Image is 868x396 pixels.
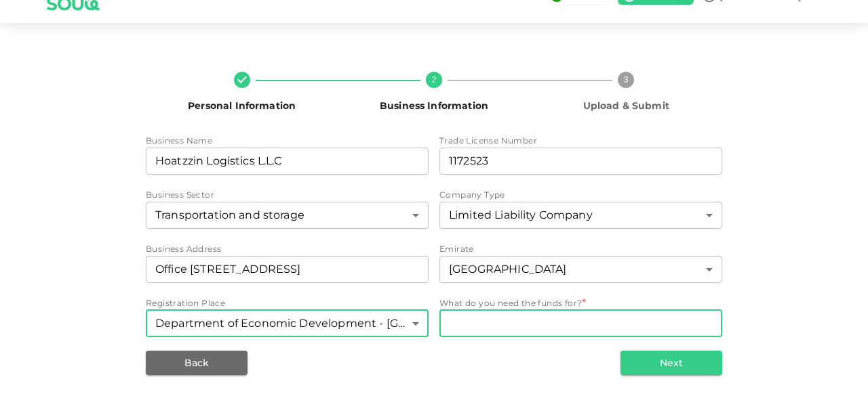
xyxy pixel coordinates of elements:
[439,190,505,200] span: Company Type
[146,310,429,337] div: registrationPlace
[439,148,722,175] input: tradeLicenseNumber
[146,298,225,308] span: Registration Place
[439,298,582,308] span: What do you need the funds for?
[439,256,722,283] div: emirates
[439,310,722,337] div: needFundsFor
[439,135,537,146] span: Trade License Number
[624,75,629,85] text: 3
[146,351,248,375] button: Back
[146,135,212,146] span: Business Name
[146,256,429,283] input: businessAddress.addressLine
[146,202,429,229] div: businessSector
[620,351,722,375] button: Next
[583,100,669,112] span: Upload & Submit
[449,315,713,331] textarea: needFundsFor
[439,244,474,254] span: Emirate
[146,244,221,254] span: Business Address
[146,148,429,175] input: businessName
[432,75,437,85] text: 2
[380,100,488,112] span: Business Information
[146,190,214,200] span: Business Sector
[439,202,722,229] div: companyType
[188,100,296,112] span: Personal Information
